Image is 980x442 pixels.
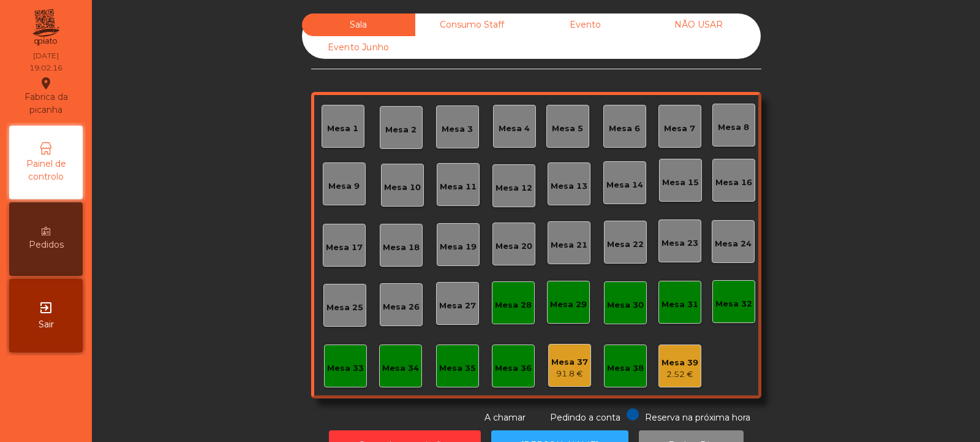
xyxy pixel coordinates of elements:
[327,123,358,135] div: Mesa 1
[550,299,587,311] div: Mesa 29
[484,412,526,423] span: A chamar
[551,356,588,368] div: Mesa 37
[715,298,752,310] div: Mesa 32
[415,13,529,36] div: Consumo Staff
[383,242,420,254] div: Mesa 18
[609,123,640,135] div: Mesa 6
[328,180,360,192] div: Mesa 9
[439,362,476,375] div: Mesa 35
[715,238,752,250] div: Mesa 24
[496,182,532,194] div: Mesa 12
[529,13,642,36] div: Evento
[302,36,415,59] div: Evento Junho
[12,158,80,183] span: Painel de controlo
[607,299,644,311] div: Mesa 30
[439,300,476,312] div: Mesa 27
[715,177,752,189] div: Mesa 16
[33,50,59,61] div: [DATE]
[645,412,750,423] span: Reserva na próxima hora
[551,368,588,380] div: 91.8 €
[607,362,644,375] div: Mesa 38
[384,181,421,194] div: Mesa 10
[39,300,53,315] i: exit_to_app
[326,302,363,314] div: Mesa 25
[661,368,698,381] div: 2.52 €
[551,239,587,251] div: Mesa 21
[29,238,64,251] span: Pedidos
[10,76,82,116] div: Fabrica da picanha
[302,13,415,36] div: Sala
[496,240,532,253] div: Mesa 20
[31,6,61,49] img: qpiato
[385,124,417,136] div: Mesa 2
[661,237,698,250] div: Mesa 23
[607,238,644,251] div: Mesa 22
[440,181,477,193] div: Mesa 11
[664,123,695,135] div: Mesa 7
[382,362,419,375] div: Mesa 34
[29,63,62,74] div: 19:02:16
[661,357,698,369] div: Mesa 39
[662,177,699,189] div: Mesa 15
[552,123,583,135] div: Mesa 5
[327,362,364,375] div: Mesa 33
[606,179,643,191] div: Mesa 14
[440,241,477,253] div: Mesa 19
[499,123,530,135] div: Mesa 4
[39,76,53,91] i: location_on
[383,301,420,313] div: Mesa 26
[39,318,54,331] span: Sair
[718,121,749,134] div: Mesa 8
[642,13,755,36] div: NÃO USAR
[495,299,532,311] div: Mesa 28
[551,180,587,192] div: Mesa 13
[326,242,363,254] div: Mesa 17
[495,362,532,375] div: Mesa 36
[442,123,473,135] div: Mesa 3
[661,299,698,311] div: Mesa 31
[550,412,620,423] span: Pedindo a conta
